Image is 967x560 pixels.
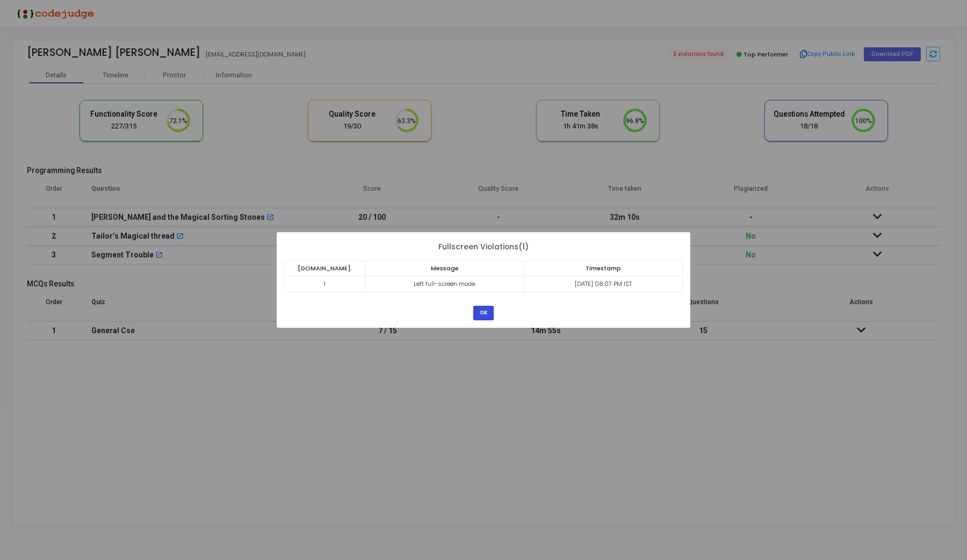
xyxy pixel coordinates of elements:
th: Timestamp [524,261,682,276]
td: 1 [284,276,365,292]
th: [DOMAIN_NAME]. [284,261,365,276]
div: Fullscreen Violations(1) [284,240,683,252]
td: Left full-screen mode. [365,276,524,292]
td: [DATE] 08:07 PM IST [524,276,682,292]
button: OK [473,306,494,320]
th: Message [365,261,524,276]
